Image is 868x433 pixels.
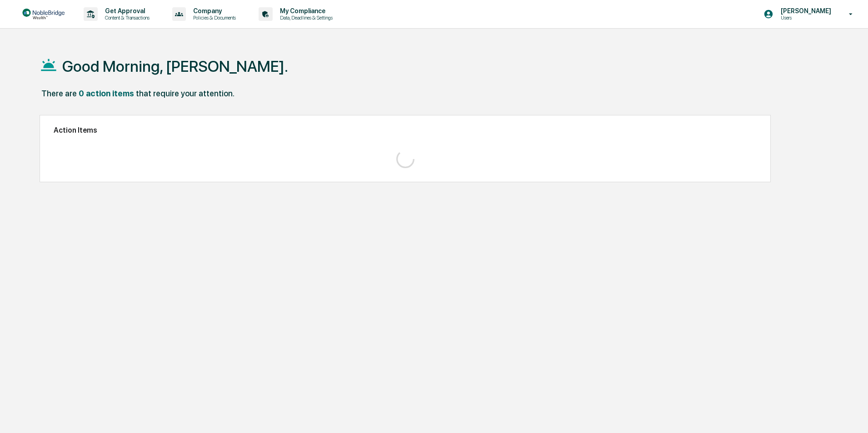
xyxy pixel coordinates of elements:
[22,9,65,20] img: logo
[62,57,288,75] h1: Good Morning, [PERSON_NAME].
[773,15,836,21] p: Users
[98,7,154,15] p: Get Approval
[41,89,77,98] div: There are
[273,15,337,21] p: Data, Deadlines & Settings
[54,126,757,134] h2: Action Items
[273,7,337,15] p: My Compliance
[773,7,836,15] p: [PERSON_NAME]
[186,15,240,21] p: Policies & Documents
[79,89,134,98] div: 0 action items
[98,15,154,21] p: Content & Transactions
[186,7,240,15] p: Company
[136,89,234,98] div: that require your attention.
